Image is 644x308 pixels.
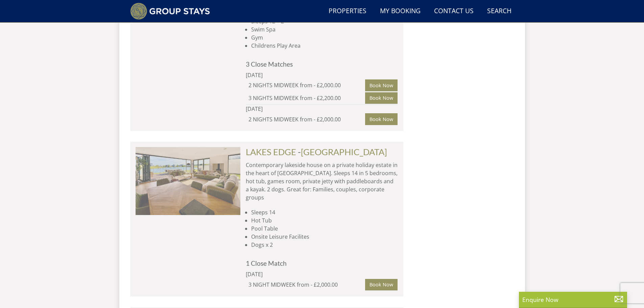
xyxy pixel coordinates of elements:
[298,147,387,157] span: -
[484,4,514,19] a: Search
[251,208,398,216] li: Sleeps 14
[431,4,476,19] a: Contact Us
[246,105,337,113] div: [DATE]
[248,115,365,123] div: 2 NIGHTS MIDWEEK from - £2,000.00
[365,92,398,104] a: Book Now
[251,233,398,241] li: Onsite Leisure Facilites
[246,61,398,68] h4: 3 Close Matches
[377,4,423,19] a: My Booking
[246,71,337,79] div: [DATE]
[130,3,210,20] img: Group Stays
[248,281,365,289] div: 3 NIGHT MIDWEEK from - £2,000.00
[301,147,387,157] a: [GEOGRAPHIC_DATA]
[251,42,398,50] li: Childrens Play Area
[365,113,398,125] a: Book Now
[248,81,365,89] div: 2 NIGHTS MIDWEEK from - £2,000.00
[246,260,398,267] h4: 1 Close Match
[326,4,369,19] a: Properties
[136,147,240,215] img: lakes-edge-holiday-home-dorset-sleeps13.original.jpg
[251,241,398,249] li: Dogs x 2
[365,279,398,290] a: Book Now
[246,147,296,157] a: LAKES EDGE
[251,33,398,42] li: Gym
[246,161,398,202] p: Contemporary lakeside house on a private holiday estate in the heart of [GEOGRAPHIC_DATA]. Sleeps...
[251,216,398,224] li: Hot Tub
[365,79,398,91] a: Book Now
[251,25,398,33] li: Swim Spa
[248,94,365,102] div: 3 NIGHTS MIDWEEK from - £2,200.00
[522,295,624,304] p: Enquire Now
[251,224,398,233] li: Pool Table
[246,270,337,278] div: [DATE]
